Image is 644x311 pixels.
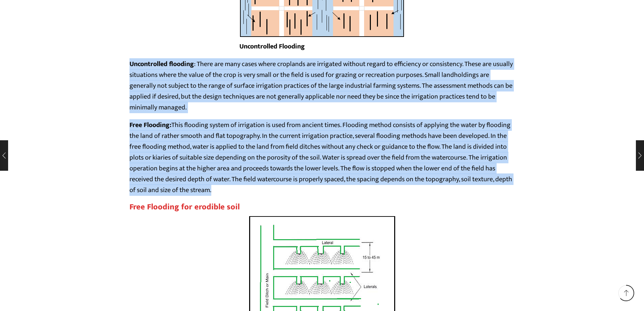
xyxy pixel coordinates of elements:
[129,59,515,113] p: : There are many cases where croplands are irrigated without regard to efficiency or consistency....
[129,119,171,131] strong: Free Flooding:
[129,200,240,214] strong: Free Flooding for erodible soil
[129,58,194,70] strong: Uncontrolled flooding
[129,120,515,195] p: This flooding system of irrigation is used from ancient times. Flooding method consists of applyi...
[239,41,305,52] strong: Uncontrolled Flooding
